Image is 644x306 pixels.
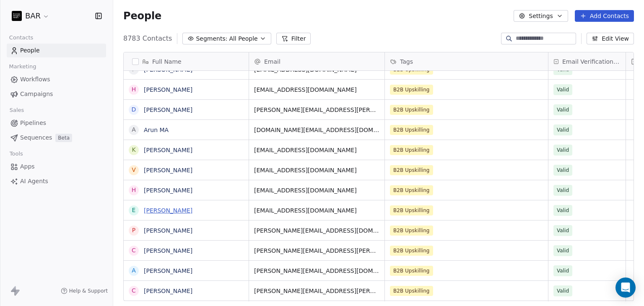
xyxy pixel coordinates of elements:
[132,166,136,174] div: V
[132,226,135,235] div: P
[124,71,249,301] div: grid
[390,286,433,296] span: B2B Upskilling
[132,246,136,255] div: C
[390,165,433,175] span: B2B Upskilling
[144,147,192,153] a: [PERSON_NAME]
[132,266,136,275] div: A
[132,186,136,194] div: H
[5,60,40,73] span: Marketing
[615,277,636,298] div: Open Intercom Messenger
[20,75,50,84] span: Workflows
[196,34,227,43] span: Segments:
[7,44,106,57] a: People
[7,73,106,86] a: Workflows
[132,85,136,94] div: H
[400,57,413,66] span: Tags
[557,227,569,234] span: Valid
[7,174,106,188] a: AI Agents
[557,106,569,114] span: Valid
[390,226,433,236] span: B2B Upskilling
[5,31,37,44] span: Contacts
[152,57,182,66] span: Full Name
[249,52,384,70] div: Email
[557,146,569,154] span: Valid
[55,134,72,142] span: Beta
[123,34,172,44] span: 8783 Contacts
[20,46,40,55] span: People
[254,246,379,255] span: [PERSON_NAME][EMAIL_ADDRESS][PERSON_NAME][DOMAIN_NAME]
[144,207,192,214] a: [PERSON_NAME]
[20,177,48,186] span: AI Agents
[144,66,192,73] a: [PERSON_NAME]
[144,106,192,113] a: [PERSON_NAME]
[276,33,311,44] button: Filter
[390,105,433,115] span: B2B Upskilling
[254,146,357,154] span: [EMAIL_ADDRESS][DOMAIN_NAME]
[144,267,192,274] a: [PERSON_NAME]
[514,10,568,22] button: Settings
[6,148,26,160] span: Tools
[144,247,192,254] a: [PERSON_NAME]
[20,119,46,127] span: Pipelines
[390,125,433,135] span: B2B Upskilling
[144,86,192,93] a: [PERSON_NAME]
[575,10,634,22] button: Add Contacts
[587,33,634,44] button: Edit View
[557,207,569,214] span: Valid
[20,90,53,99] span: Campaigns
[7,160,106,174] a: Apps
[7,131,106,145] a: SequencesBeta
[557,267,569,275] span: Valid
[144,227,192,234] a: [PERSON_NAME]
[390,145,433,155] span: B2B Upskilling
[254,86,357,94] span: [EMAIL_ADDRESS][DOMAIN_NAME]
[254,206,357,215] span: [EMAIL_ADDRESS][DOMAIN_NAME]
[144,127,169,133] a: Arun MA
[20,162,35,171] span: Apps
[7,87,106,101] a: Campaigns
[12,11,22,21] img: bar1.webp
[254,166,357,174] span: [EMAIL_ADDRESS][DOMAIN_NAME]
[557,166,569,174] span: Valid
[390,85,433,95] span: B2B Upskilling
[390,266,433,276] span: B2B Upskilling
[144,167,192,174] a: [PERSON_NAME]
[20,133,52,142] span: Sequences
[254,287,379,295] span: [PERSON_NAME][EMAIL_ADDRESS][PERSON_NAME][DOMAIN_NAME]
[254,226,379,235] span: [PERSON_NAME][EMAIL_ADDRESS][DOMAIN_NAME]
[132,105,136,114] div: D
[69,288,108,294] span: Help & Support
[132,145,135,154] div: K
[557,187,569,194] span: Valid
[254,186,357,194] span: [EMAIL_ADDRESS][DOMAIN_NAME]
[7,116,106,130] a: Pipelines
[390,185,433,195] span: B2B Upskilling
[548,52,626,70] div: Email Verification Status
[61,288,108,294] a: Help & Support
[557,287,569,295] span: Valid
[144,288,192,294] a: [PERSON_NAME]
[385,52,548,70] div: Tags
[264,57,280,66] span: Email
[25,10,41,21] span: BAR
[562,57,621,66] span: Email Verification Status
[390,246,433,256] span: B2B Upskilling
[557,247,569,254] span: Valid
[557,126,569,134] span: Valid
[557,86,569,93] span: Valid
[254,267,379,275] span: [PERSON_NAME][EMAIL_ADDRESS][DOMAIN_NAME]
[144,187,192,194] a: [PERSON_NAME]
[132,206,136,215] div: E
[390,205,433,215] span: B2B Upskilling
[6,104,28,117] span: Sales
[132,286,136,295] div: C
[229,34,257,43] span: All People
[132,125,136,134] div: A
[254,106,379,114] span: [PERSON_NAME][EMAIL_ADDRESS][PERSON_NAME][DOMAIN_NAME]
[124,52,249,70] div: Full Name
[254,126,379,134] span: [DOMAIN_NAME][EMAIL_ADDRESS][DOMAIN_NAME]
[10,9,51,23] button: BAR
[123,10,161,22] span: People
